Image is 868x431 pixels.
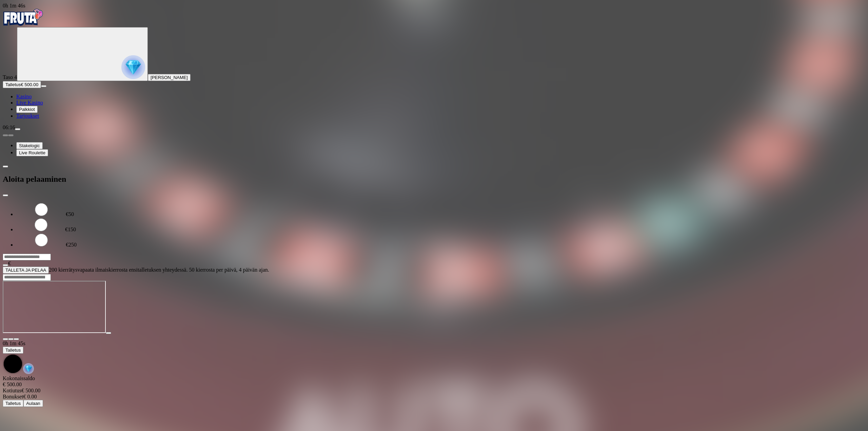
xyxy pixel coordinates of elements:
[14,338,19,340] button: fullscreen icon
[17,27,148,81] button: reward progress
[16,142,43,149] button: Stakelogic
[3,124,15,130] span: 06:16
[3,94,865,119] nav: Main menu
[3,388,21,393] span: Kotiutus
[3,264,8,266] button: eye icon
[5,401,21,406] span: Talletus
[3,394,23,399] span: Bonukset
[3,340,25,346] span: user session time
[19,107,35,112] span: Palkkiot
[5,348,21,353] span: Talletus
[8,260,11,266] span: €
[66,211,74,217] label: €50
[16,100,43,105] a: Live Kasino
[5,82,21,87] span: Talletus
[16,94,32,99] a: Kasino
[66,242,77,248] label: €250
[3,400,23,407] button: Talletus
[106,332,111,334] button: play icon
[3,274,51,281] input: Search
[3,338,8,340] button: close icon
[3,9,43,26] img: Fruta
[3,9,865,119] nav: Primary
[16,113,39,119] a: Tarjoukset
[3,375,865,388] div: Kokonaissaldo
[3,175,865,184] h2: Aloita pelaaminen
[121,55,145,79] img: reward progress
[3,347,23,354] button: Talletus
[19,150,45,155] span: Live Roulette
[3,340,865,375] div: Game menu
[3,3,25,8] span: user session time
[3,165,8,168] button: chevron-left icon
[19,143,40,148] span: Stakelogic
[26,401,40,406] span: Aulaan
[3,81,41,88] button: Talletusplus icon€ 500.00
[3,281,106,333] iframe: Burgundy Auto-Roulette
[23,363,34,374] img: reward-icon
[3,194,8,196] button: close
[41,85,46,87] button: menu
[3,388,865,394] div: € 500.00
[3,394,865,400] div: € 0.00
[23,400,43,407] button: Aulaan
[151,75,188,80] span: [PERSON_NAME]
[3,381,865,388] div: € 500.00
[5,268,46,273] span: TALLETA JA PELAA
[8,338,14,340] button: chevron-down icon
[15,128,20,130] button: menu
[3,267,49,274] button: TALLETA JA PELAA
[16,106,38,113] button: Palkkiot
[148,74,191,81] button: [PERSON_NAME]
[8,134,14,136] button: next slide
[21,82,38,87] span: € 500.00
[3,375,865,407] div: Game menu content
[3,74,17,80] span: Taso 4
[3,21,43,27] a: Fruta
[3,134,8,136] button: prev slide
[16,149,48,156] button: Live Roulette
[65,227,76,232] label: €150
[49,267,269,273] span: 200 kierrätysvapaata ilmaiskierrosta ensitalletuksen yhteydessä. 50 kierrosta per päivä, 4 päivän...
